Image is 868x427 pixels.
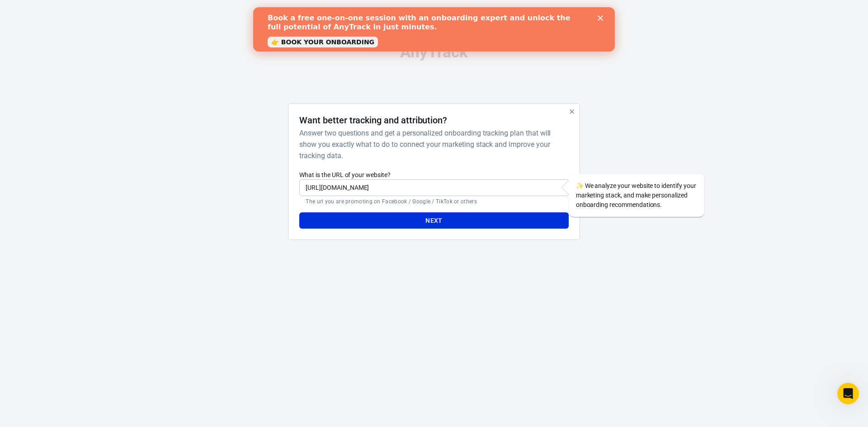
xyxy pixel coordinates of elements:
[299,115,447,126] h4: Want better tracking and attribution?
[569,174,704,217] div: We analyze your website to identify your marketing stack, and make personalized onboarding recomm...
[299,170,568,179] label: What is the URL of your website?
[344,8,354,14] div: Close
[299,212,568,229] button: Next
[576,182,584,189] span: sparkles
[208,44,660,60] div: AnyTrack
[837,383,859,404] iframe: Intercom live chat
[306,198,562,205] p: The url you are promoting on Facebook / Google / TikTok or others
[299,127,565,161] h6: Answer two questions and get a personalized onboarding tracking plan that will show you exactly w...
[299,179,568,196] input: https://yourwebsite.com/landing-page
[253,7,615,52] iframe: Intercom live chat banner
